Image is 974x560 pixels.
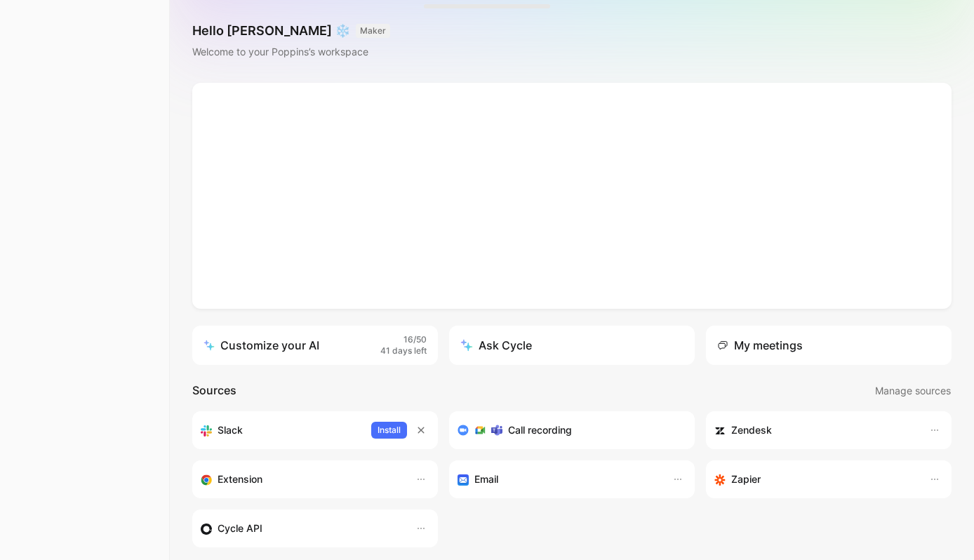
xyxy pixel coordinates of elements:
[356,24,390,38] button: MAKER
[460,337,532,354] div: Ask Cycle
[218,471,262,488] h3: Extension
[449,326,695,365] button: Ask Cycle
[378,423,401,437] span: Install
[714,422,915,439] div: Sync customers and create docs
[717,337,803,354] div: My meetings
[192,326,438,365] a: Customize your AI16/5041 days left
[192,44,390,60] div: Welcome to your Poppins’s workspace
[874,382,952,400] button: Manage sources
[218,422,243,439] h3: Slack
[380,345,427,357] span: 41 days left
[458,422,675,439] div: Record & transcribe meetings from Zoom, Meet & Teams.
[201,422,360,439] div: Sync your customers, send feedback and get updates in Slack
[403,334,427,346] span: 16/50
[508,422,572,439] h3: Call recording
[204,337,319,354] div: Customize your AI
[731,471,761,488] h3: Zapier
[875,382,951,399] span: Manage sources
[474,471,498,488] h3: Email
[714,471,915,488] div: Capture feedback from thousands of sources with Zapier (survey results, recordings, sheets, etc).
[458,471,658,488] div: Forward emails to your feedback inbox
[192,382,236,400] h2: Sources
[731,422,772,439] h3: Zendesk
[192,22,390,39] h1: Hello [PERSON_NAME] ❄️
[371,422,407,439] button: Install
[201,520,401,537] div: Sync customers & send feedback from custom sources. Get inspired by our favorite use case
[218,520,262,537] h3: Cycle API
[201,471,401,488] div: Capture feedback from anywhere on the web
